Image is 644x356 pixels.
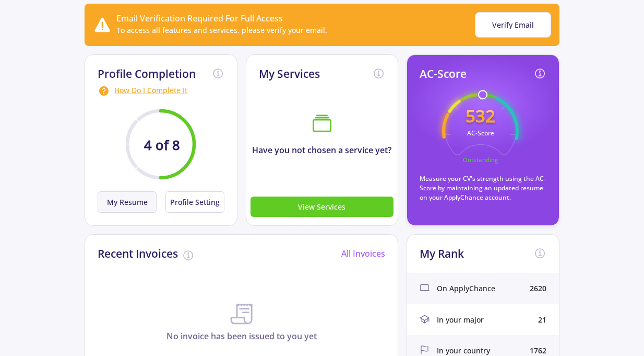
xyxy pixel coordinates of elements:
button: View Services [251,197,393,217]
div: 1762 [530,345,546,356]
button: My Resume [98,191,157,213]
div: How Do I Complete It [98,85,224,97]
h2: My Services [259,67,320,81]
h2: Profile Completion [98,67,196,81]
text: Outstanding [463,156,498,164]
h2: My Rank [420,247,464,260]
button: Verify Email [475,12,551,38]
div: To access all features and services, please verify your email. [116,25,327,36]
p: Measure your CV's strength using the AC-Score by maintaining an updated resume on your ApplyChanc... [420,174,546,202]
a: View Services [251,201,393,212]
text: AC-Score [467,129,494,137]
a: All Invoices [341,248,385,259]
button: Profile Setting [165,191,224,213]
div: 2620 [530,283,546,294]
div: Email Verification Required For Full Access [116,12,327,25]
span: On ApplyChance [437,283,495,294]
h2: AC-Score [420,67,467,81]
p: Have you not chosen a service yet? [246,144,398,156]
a: Profile Setting [161,191,224,213]
a: My Resume [98,191,161,213]
span: In your country [437,345,490,356]
h2: Recent Invoices [98,247,178,260]
text: 4 of 8 [144,136,180,154]
text: 532 [466,104,495,128]
span: In your major [437,314,484,325]
p: No invoice has been issued to you yet [85,330,398,342]
div: 21 [538,314,546,325]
